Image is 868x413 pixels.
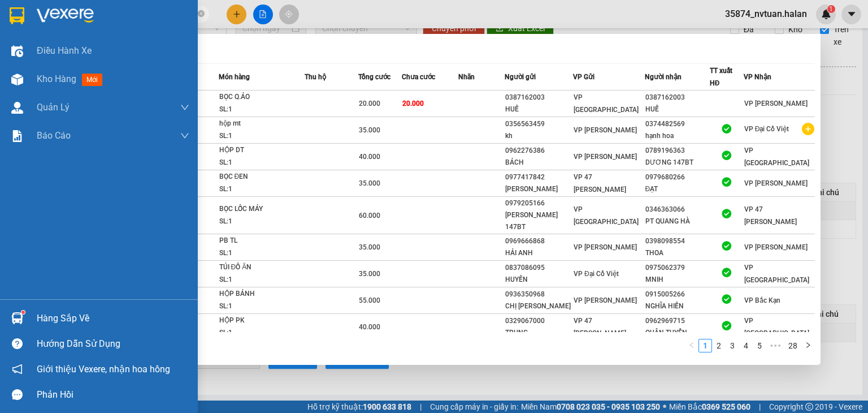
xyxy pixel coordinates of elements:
[219,73,250,81] span: Món hàng
[180,131,189,140] span: down
[739,339,753,352] li: 4
[574,296,637,304] span: VP [PERSON_NAME]
[505,235,572,247] div: 0969666868
[11,312,23,324] img: warehouse-icon
[505,118,572,130] div: 0356563459
[645,204,709,216] div: 0346363066
[505,300,572,312] div: CHỊ [PERSON_NAME]
[766,339,784,352] li: Next 5 Pages
[574,126,637,134] span: VP [PERSON_NAME]
[358,73,390,81] span: Tổng cước
[645,327,709,339] div: QUÂN TUYỂN
[505,289,572,300] div: 0936350968
[219,118,304,130] div: hộp mt
[37,310,189,327] div: Hàng sắp về
[726,339,739,352] a: 3
[744,125,789,133] span: VP Đại Cồ Việt
[744,147,809,167] span: VP [GEOGRAPHIC_DATA]
[359,126,380,134] span: 35.000
[219,157,304,169] div: SL: 1
[645,104,709,115] div: HUẾ
[359,153,380,161] span: 40.000
[359,179,380,187] span: 35.000
[505,197,572,209] div: 0979205166
[219,327,304,339] div: SL: 1
[645,183,709,195] div: ĐẠT
[11,130,23,142] img: solution-icon
[505,315,572,327] div: 0329067000
[645,300,709,312] div: NGHĨA HIỀN
[359,323,380,331] span: 40.000
[37,386,189,403] div: Phản hồi
[11,45,23,57] img: warehouse-icon
[744,73,771,81] span: VP Nhận
[21,311,25,314] sup: 1
[305,73,326,81] span: Thu hộ
[505,274,572,286] div: HUYỀN
[801,339,815,352] li: Next Page
[505,130,572,142] div: kh
[359,100,380,107] span: 20.000
[574,317,626,337] span: VP 47 [PERSON_NAME]
[574,93,639,114] span: VP [GEOGRAPHIC_DATA]
[645,130,709,142] div: hạnh hoa
[505,73,536,81] span: Người gửi
[219,288,304,300] div: HỘP BÁNH
[37,362,170,376] span: Giới thiệu Vexere, nhận hoa hồng
[645,247,709,259] div: THOA
[784,339,801,352] li: 28
[505,327,572,339] div: TRUNG
[219,274,304,286] div: SL: 1
[710,67,732,87] span: TT xuất HĐ
[219,216,304,228] div: SL: 1
[802,123,814,135] span: plus-circle
[805,342,811,349] span: right
[359,296,380,304] span: 55.000
[645,262,709,274] div: 0975062379
[744,179,808,187] span: VP [PERSON_NAME]
[645,145,709,157] div: 0789196363
[685,339,698,352] li: Previous Page
[505,183,572,195] div: [PERSON_NAME]
[11,74,23,85] img: warehouse-icon
[713,339,725,352] a: 2
[574,173,626,193] span: VP 47 [PERSON_NAME]
[12,338,23,349] span: question-circle
[219,144,304,157] div: HỘP DT
[359,243,380,251] span: 35.000
[12,364,23,375] span: notification
[645,118,709,130] div: 0374482569
[219,183,304,196] div: SL: 1
[744,205,797,226] span: VP 47 [PERSON_NAME]
[744,317,809,337] span: VP [GEOGRAPHIC_DATA]
[219,235,304,247] div: PB TL
[219,130,304,143] div: SL: 1
[219,315,304,327] div: HỘP PK
[645,171,709,183] div: 0979680266
[744,100,808,107] span: VP [PERSON_NAME]
[744,243,808,251] span: VP [PERSON_NAME]
[685,339,698,352] button: left
[37,128,71,143] span: Báo cáo
[801,339,815,352] button: right
[198,9,205,20] span: close-circle
[505,104,572,115] div: HUẾ
[198,10,205,17] span: close-circle
[645,92,709,104] div: 0387162003
[402,73,435,81] span: Chưa cước
[785,339,801,352] a: 28
[219,171,304,183] div: BỌC ĐEN
[219,247,304,260] div: SL: 1
[359,270,380,278] span: 35.000
[505,171,572,183] div: 0977417842
[505,157,572,169] div: BÁCH
[574,243,637,251] span: VP [PERSON_NAME]
[180,103,189,112] span: down
[645,315,709,327] div: 0962969715
[645,73,682,81] span: Người nhận
[219,261,304,274] div: TÚI ĐỒ ĂN
[744,296,780,304] span: VP Bắc Kạn
[10,7,24,24] img: logo-vxr
[573,73,594,81] span: VP Gửi
[574,270,619,278] span: VP Đại Cồ Việt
